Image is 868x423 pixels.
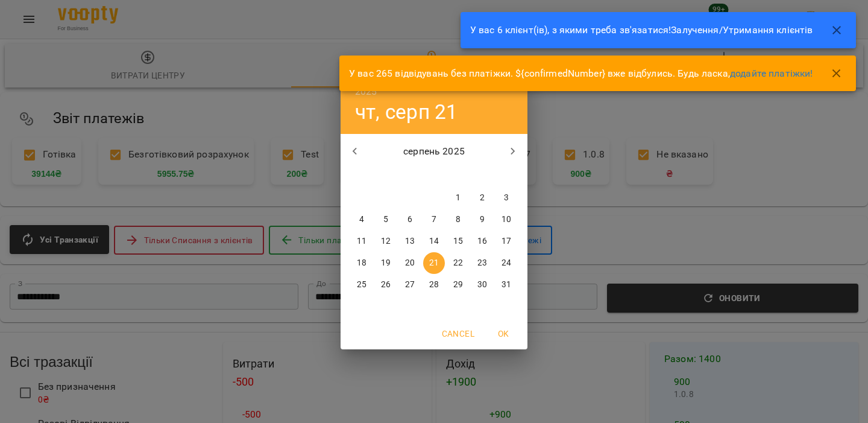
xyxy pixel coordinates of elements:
[399,252,421,274] button: 20
[375,209,397,231] button: 5
[447,187,469,209] button: 1
[477,257,487,269] p: 23
[447,169,469,181] span: пт
[375,274,397,296] button: 26
[471,274,493,296] button: 30
[349,66,813,81] p: У вас 265 відвідувань без платіжки. ${confirmedNumber} вже відбулись. Будь ласка,
[405,235,415,247] p: 13
[370,144,499,159] p: серпень 2025
[495,274,517,296] button: 31
[477,279,487,291] p: 30
[405,257,415,269] p: 20
[471,209,493,231] button: 9
[407,214,412,226] p: 6
[504,192,509,204] p: 3
[357,257,366,269] p: 18
[357,279,366,291] p: 25
[375,169,397,181] span: вт
[480,192,485,204] p: 2
[399,231,421,252] button: 13
[447,252,469,274] button: 22
[351,252,373,274] button: 18
[351,274,373,296] button: 25
[423,274,445,296] button: 28
[671,24,813,36] a: Залучення/Утримання клієнтів
[399,209,421,231] button: 6
[447,209,469,231] button: 8
[453,257,463,269] p: 22
[351,169,373,181] span: пн
[355,100,458,124] button: чт, серп 21
[437,323,479,345] button: Cancel
[442,326,474,341] span: Cancel
[423,209,445,231] button: 7
[489,326,518,341] span: OK
[470,23,813,37] p: У вас 6 клієнт(ів), з якими треба зв'язатися!
[381,235,391,247] p: 12
[381,257,391,269] p: 19
[502,257,511,269] p: 24
[502,214,511,226] p: 10
[447,231,469,252] button: 15
[502,279,511,291] p: 31
[351,231,373,252] button: 11
[471,231,493,252] button: 16
[453,279,463,291] p: 29
[423,231,445,252] button: 14
[357,235,366,247] p: 11
[495,209,517,231] button: 10
[375,231,397,252] button: 12
[423,252,445,274] button: 21
[383,214,388,226] p: 5
[495,187,517,209] button: 3
[429,235,439,247] p: 14
[484,323,523,345] button: OK
[453,235,463,247] p: 15
[495,231,517,252] button: 17
[429,279,439,291] p: 28
[480,214,485,226] p: 9
[381,279,391,291] p: 26
[456,214,461,226] p: 8
[423,169,445,181] span: чт
[730,68,813,79] a: додайте платіжки!
[399,274,421,296] button: 27
[495,169,517,181] span: нд
[405,279,415,291] p: 27
[471,187,493,209] button: 2
[477,235,487,247] p: 16
[359,214,364,226] p: 4
[495,252,517,274] button: 24
[447,274,469,296] button: 29
[375,252,397,274] button: 19
[456,192,461,204] p: 1
[432,214,436,226] p: 7
[471,252,493,274] button: 23
[351,209,373,231] button: 4
[502,235,511,247] p: 17
[471,169,493,181] span: сб
[429,257,439,269] p: 21
[399,169,421,181] span: ср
